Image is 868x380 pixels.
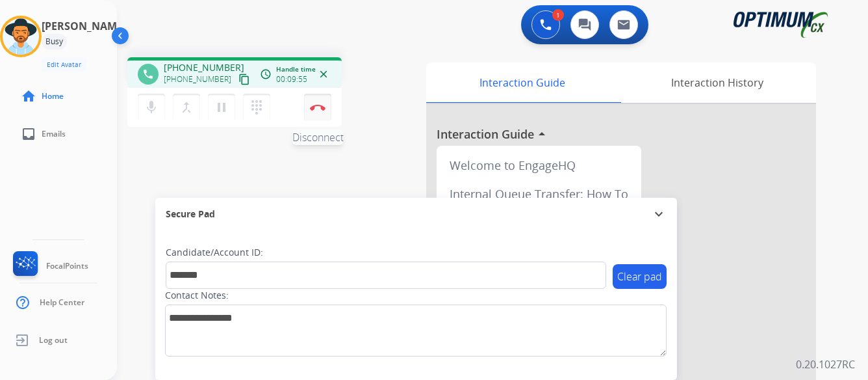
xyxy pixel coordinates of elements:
mat-icon: content_copy [238,74,250,85]
span: Home [42,91,64,102]
mat-icon: dialpad [249,100,264,115]
div: 1 [552,9,564,21]
h3: [PERSON_NAME] [42,18,126,34]
label: Candidate/Account ID: [166,246,263,259]
mat-icon: home [21,88,36,104]
div: Interaction Guide [426,62,618,103]
mat-icon: close [318,68,329,80]
span: Help Center [40,297,84,308]
label: Contact Notes: [165,289,229,302]
mat-icon: phone [142,68,154,80]
span: Handle time [276,64,316,74]
a: FocalPoints [10,251,88,281]
button: Clear pad [613,264,667,289]
span: 00:09:55 [276,74,307,85]
div: Internal Queue Transfer: How To [442,180,636,208]
span: Log out [39,335,68,346]
span: FocalPoints [46,261,88,271]
span: Disconnect [292,129,344,145]
div: Interaction History [618,62,816,103]
mat-icon: mic [144,100,159,115]
span: [PHONE_NUMBER] [164,61,244,74]
img: avatar [3,18,39,55]
mat-icon: merge_type [179,100,194,115]
span: Emails [42,129,66,139]
img: control [310,104,325,111]
span: Secure Pad [166,208,215,221]
mat-icon: access_time [260,68,272,80]
mat-icon: pause [214,100,229,115]
div: Welcome to EngageHQ [442,151,636,180]
mat-icon: inbox [21,126,36,142]
p: 0.20.1027RC [796,357,855,372]
button: Edit Avatar [42,57,86,72]
div: Busy [42,34,67,49]
span: [PHONE_NUMBER] [164,74,231,85]
mat-icon: expand_more [651,206,667,222]
button: Disconnect [304,94,331,121]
